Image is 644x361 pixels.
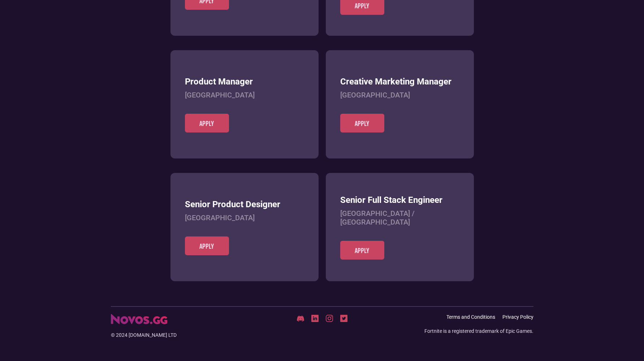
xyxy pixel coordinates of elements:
[185,77,304,87] h3: Product Manager
[340,241,384,260] a: Apply
[185,213,304,222] h4: [GEOGRAPHIC_DATA]
[424,327,533,335] div: Fortnite is a registered trademark of Epic Games.
[340,77,459,87] h3: Creative Marketing Manager
[111,331,252,339] div: © 2024 [DOMAIN_NAME] LTD
[185,91,304,99] h4: [GEOGRAPHIC_DATA]
[340,195,459,205] h3: Senior Full Stack Engineer
[446,314,495,320] a: Terms and Conditions
[340,114,384,132] a: Apply
[340,195,459,241] a: Senior Full Stack Engineer[GEOGRAPHIC_DATA] / [GEOGRAPHIC_DATA]
[340,91,459,99] h4: [GEOGRAPHIC_DATA]
[185,236,229,255] a: Apply
[340,77,459,114] a: Creative Marketing Manager[GEOGRAPHIC_DATA]
[340,209,459,226] h4: [GEOGRAPHIC_DATA] / [GEOGRAPHIC_DATA]
[185,77,304,114] a: Product Manager[GEOGRAPHIC_DATA]
[185,199,304,236] a: Senior Product Designer[GEOGRAPHIC_DATA]
[502,314,533,320] a: Privacy Policy
[185,114,229,132] a: Apply
[185,199,304,210] h3: Senior Product Designer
